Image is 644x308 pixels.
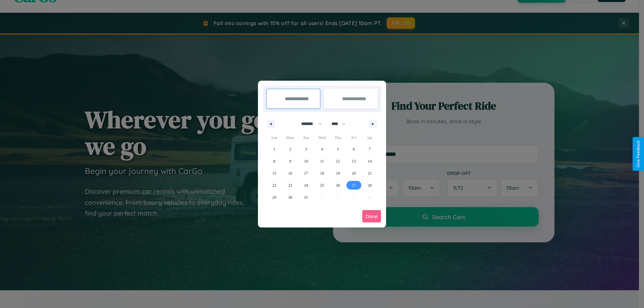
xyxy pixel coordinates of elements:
span: 6 [353,143,355,155]
span: 28 [368,179,372,191]
span: 7 [369,143,371,155]
button: 1 [266,143,282,155]
span: 3 [305,143,307,155]
button: 2 [282,143,298,155]
button: 25 [314,179,330,191]
button: 27 [346,179,362,191]
button: 28 [362,179,378,191]
button: Done [362,210,381,223]
span: 18 [320,167,324,179]
span: 19 [336,167,340,179]
span: 5 [337,143,339,155]
span: 10 [304,155,308,167]
button: 19 [330,167,346,179]
span: 4 [321,143,323,155]
span: Tue [298,132,314,143]
button: 17 [298,167,314,179]
button: 26 [330,179,346,191]
span: Sun [266,132,282,143]
button: 30 [282,191,298,203]
span: 24 [304,179,308,191]
span: 9 [289,155,291,167]
button: 29 [266,191,282,203]
button: 5 [330,143,346,155]
button: 24 [298,179,314,191]
span: 1 [273,143,275,155]
button: 10 [298,155,314,167]
button: 20 [346,167,362,179]
button: 15 [266,167,282,179]
button: 16 [282,167,298,179]
span: 2 [289,143,291,155]
button: 3 [298,143,314,155]
span: Thu [330,132,346,143]
button: 18 [314,167,330,179]
span: 12 [336,155,340,167]
span: 16 [288,167,292,179]
button: 11 [314,155,330,167]
button: 14 [362,155,378,167]
div: Give Feedback [636,140,641,168]
button: 4 [314,143,330,155]
span: 26 [336,179,340,191]
span: 17 [304,167,308,179]
button: 22 [266,179,282,191]
span: 14 [368,155,372,167]
span: 29 [272,191,276,203]
button: 13 [346,155,362,167]
button: 31 [298,191,314,203]
span: 15 [272,167,276,179]
span: 20 [352,167,356,179]
span: 22 [272,179,276,191]
span: 11 [320,155,324,167]
span: Fri [346,132,362,143]
button: 7 [362,143,378,155]
span: 8 [273,155,275,167]
span: 30 [288,191,292,203]
span: Mon [282,132,298,143]
span: 27 [352,179,356,191]
span: Sat [362,132,378,143]
span: 13 [352,155,356,167]
button: 12 [330,155,346,167]
button: 9 [282,155,298,167]
button: 6 [346,143,362,155]
button: 8 [266,155,282,167]
span: 21 [368,167,372,179]
span: 25 [320,179,324,191]
span: 23 [288,179,292,191]
button: 21 [362,167,378,179]
button: 23 [282,179,298,191]
span: Wed [314,132,330,143]
span: 31 [304,191,308,203]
